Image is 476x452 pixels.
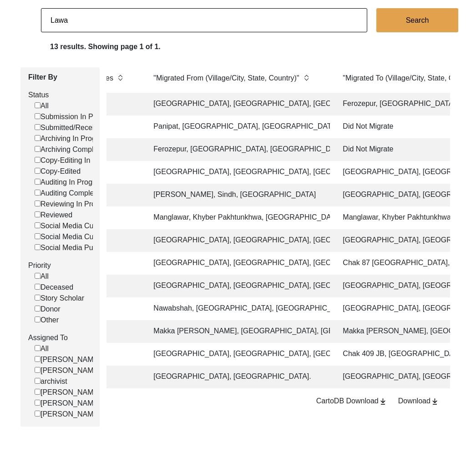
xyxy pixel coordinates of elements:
[398,396,439,407] div: Download
[148,320,330,343] td: Makka [PERSON_NAME], [GEOGRAPHIC_DATA], [GEOGRAPHIC_DATA]
[35,113,41,119] input: Submission In Progress
[35,293,84,304] label: Story Scholar
[35,210,72,221] label: Reviewed
[148,138,330,161] td: Ferozepur, [GEOGRAPHIC_DATA], [GEOGRAPHIC_DATA]
[35,367,41,373] input: [PERSON_NAME]
[35,356,41,362] input: [PERSON_NAME]
[35,124,41,130] input: Submitted/Received
[28,90,93,100] label: Status
[430,397,439,406] img: download-button.png
[35,133,110,144] label: Archiving In Progress
[35,179,41,185] input: Auditing In Progress
[303,73,309,83] img: sort-button.png
[28,72,93,83] label: Filter By
[35,316,41,322] input: Other
[35,389,41,395] input: [PERSON_NAME]
[148,366,330,388] td: [GEOGRAPHIC_DATA], [GEOGRAPHIC_DATA].
[35,168,41,174] input: Copy-Edited
[35,354,101,365] label: [PERSON_NAME]
[35,304,61,315] label: Donor
[35,135,41,141] input: Archiving In Progress
[35,122,106,133] label: Submitted/Received
[35,221,151,231] label: Social Media Curation In Progress
[35,157,41,163] input: Copy-Editing In Progress
[35,306,41,311] input: Donor
[148,93,330,116] td: [GEOGRAPHIC_DATA], [GEOGRAPHIC_DATA], [GEOGRAPHIC_DATA]
[148,343,330,366] td: [GEOGRAPHIC_DATA], [GEOGRAPHIC_DATA], [GEOGRAPHIC_DATA]
[376,8,458,32] button: Search
[35,199,113,210] label: Reviewing In Progress
[35,188,104,199] label: Auditing Completed
[35,222,41,228] input: Social Media Curation In Progress
[41,8,367,32] input: Search...
[35,343,49,354] label: All
[35,273,41,279] input: All
[35,400,41,406] input: [PERSON_NAME]
[35,387,101,398] label: [PERSON_NAME]
[35,146,41,152] input: Archiving Completed
[148,252,330,275] td: [GEOGRAPHIC_DATA], [GEOGRAPHIC_DATA], [GEOGRAPHIC_DATA]
[148,184,330,206] td: [PERSON_NAME], Sindh, [GEOGRAPHIC_DATA]
[35,190,41,196] input: Auditing Completed
[35,100,49,111] label: All
[148,161,330,184] td: [GEOGRAPHIC_DATA], [GEOGRAPHIC_DATA], [GEOGRAPHIC_DATA]
[35,409,101,420] label: [PERSON_NAME]
[35,102,41,108] input: All
[35,295,41,301] input: Story Scholar
[35,315,59,326] label: Other
[148,297,330,320] td: Nawabshah, [GEOGRAPHIC_DATA], [GEOGRAPHIC_DATA]
[148,229,330,252] td: [GEOGRAPHIC_DATA], [GEOGRAPHIC_DATA], [GEOGRAPHIC_DATA]
[35,271,49,282] label: All
[148,116,330,138] td: Panipat, [GEOGRAPHIC_DATA], [GEOGRAPHIC_DATA]
[35,365,101,376] label: [PERSON_NAME]
[117,73,123,83] img: sort-button.png
[316,396,387,407] div: CartoDB Download
[35,345,41,351] input: All
[35,211,41,217] input: Reviewed
[35,177,106,188] label: Auditing In Progress
[35,155,122,166] label: Copy-Editing In Progress
[35,398,101,409] label: [PERSON_NAME]
[35,411,41,417] input: [PERSON_NAME]
[153,73,299,84] label: "Migrated From (Village/City, State, Country)"
[148,275,330,297] td: [GEOGRAPHIC_DATA], [GEOGRAPHIC_DATA], [GEOGRAPHIC_DATA]
[35,242,116,253] label: Social Media Published
[28,332,93,343] label: Assigned To
[35,233,41,239] input: Social Media Curated
[50,41,161,52] label: 13 results. Showing page 1 of 1.
[35,201,41,206] input: Reviewing In Progress
[148,206,330,229] td: Manglawar, Khyber Pakhtunkhwa, [GEOGRAPHIC_DATA]
[35,166,81,177] label: Copy-Edited
[28,260,93,271] label: Priority
[35,111,117,122] label: Submission In Progress
[35,376,67,387] label: archivist
[35,282,73,293] label: Deceased
[35,231,110,242] label: Social Media Curated
[379,397,387,406] img: download-button.png
[35,244,41,250] input: Social Media Published
[35,144,108,155] label: Archiving Completed
[35,284,41,290] input: Deceased
[35,378,41,384] input: archivist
